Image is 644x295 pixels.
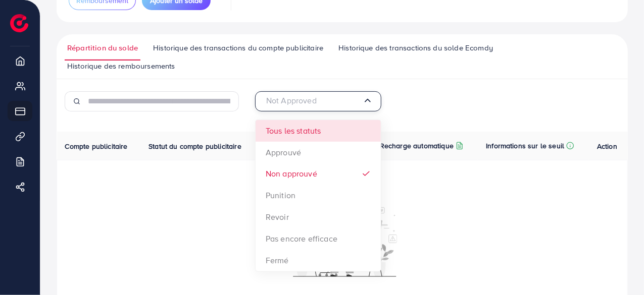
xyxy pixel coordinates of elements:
iframe: Chat [601,250,636,287]
font: Historique des transactions du compte publicitaire [153,42,323,53]
font: Approuvé [266,147,301,158]
font: Statut du compte publicitaire [148,141,241,151]
font: Historique des remboursements [67,61,175,71]
div: Rechercher une option [255,91,381,111]
font: Répartition du solde [67,42,138,53]
font: Historique des transactions du solde Ecomdy [338,42,493,53]
font: Compte publicitaire [65,141,128,151]
img: logo [10,14,28,32]
font: Punition [266,190,295,201]
font: Recharge automatique [380,141,454,151]
font: Revoir [266,211,289,222]
font: Fermé [266,255,289,266]
input: Rechercher une option [264,93,363,109]
font: Action [597,141,617,151]
font: Pas encore efficace [266,233,337,244]
font: Informations sur le seuil [486,141,564,151]
font: Tous les statuts [266,125,321,136]
font: Non approuvé [266,168,317,179]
